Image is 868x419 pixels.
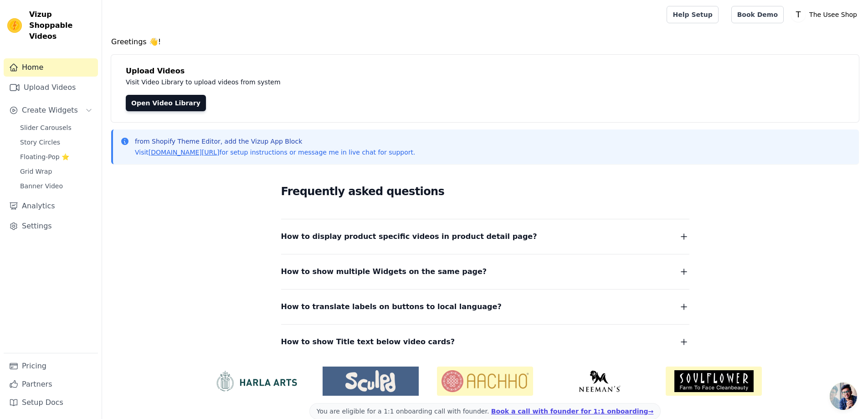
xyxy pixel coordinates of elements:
[731,6,784,23] a: Book Demo
[281,336,689,348] button: How to show Title text below video cards?
[111,36,859,47] h4: Greetings 👋!
[323,370,419,392] img: Sculpd US
[491,408,653,415] a: Book a call with founder for 1:1 onboarding
[126,77,534,88] p: Visit Video Library to upload videos from system
[281,300,689,313] button: How to translate labels on buttons to local language?
[281,265,487,278] span: How to show multiple Widgets on the same page?
[281,300,502,313] span: How to translate labels on buttons to local language?
[22,105,78,116] span: Create Widgets
[281,265,689,278] button: How to show multiple Widgets on the same page?
[15,180,98,192] a: Banner Video
[551,370,647,392] img: Neeman's
[281,336,455,348] span: How to show Title text below video cards?
[20,181,63,191] span: Banner Video
[20,123,72,132] span: Slider Carousels
[281,230,689,243] button: How to display product specific videos in product detail page?
[830,383,857,410] a: Open chat
[135,148,415,157] p: Visit for setup instructions or message me in live chat for support.
[4,393,98,412] a: Setup Docs
[796,10,801,19] text: T
[29,9,94,42] span: Vizup Shoppable Videos
[791,6,861,23] button: T The Usee Shop
[4,101,98,119] button: Create Widgets
[135,137,415,146] p: from Shopify Theme Editor, add the Vizup App Block
[15,165,98,178] a: Grid Wrap
[7,18,22,33] img: Vizup
[666,367,762,396] img: Soulflower
[126,66,844,77] h4: Upload Videos
[806,6,861,23] p: The Usee Shop
[4,357,98,375] a: Pricing
[4,78,98,97] a: Upload Videos
[4,197,98,215] a: Analytics
[4,217,98,235] a: Settings
[149,149,220,156] a: [DOMAIN_NAME][URL]
[20,138,60,147] span: Story Circles
[208,370,304,392] img: HarlaArts
[667,6,718,23] a: Help Setup
[281,182,689,201] h2: Frequently asked questions
[437,367,533,396] img: Aachho
[15,136,98,149] a: Story Circles
[281,230,537,243] span: How to display product specific videos in product detail page?
[15,150,98,163] a: Floating-Pop ⭐
[4,58,98,77] a: Home
[126,95,206,111] a: Open Video Library
[20,152,69,161] span: Floating-Pop ⭐
[4,375,98,393] a: Partners
[15,121,98,134] a: Slider Carousels
[20,167,52,176] span: Grid Wrap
